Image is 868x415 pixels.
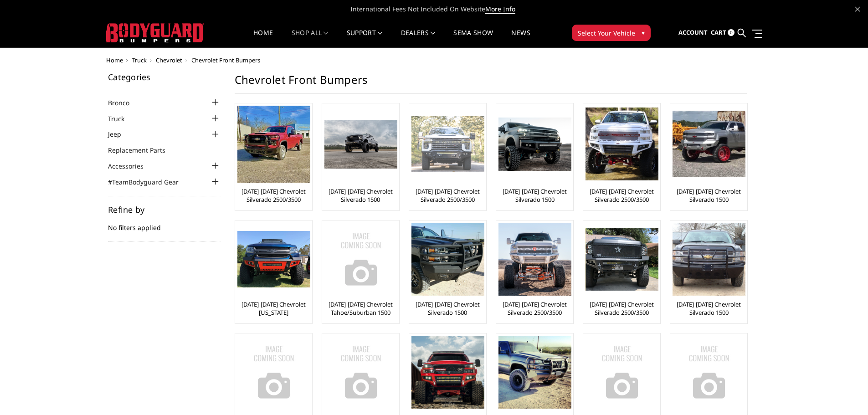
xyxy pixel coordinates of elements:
a: [DATE]-[DATE] Chevrolet Silverado 2500/3500 [411,187,484,204]
a: News [511,30,530,47]
img: BODYGUARD BUMPERS [106,23,204,42]
a: Accessories [108,161,155,171]
button: Select Your Vehicle [572,25,651,41]
a: shop all [292,30,329,47]
a: [DATE]-[DATE] Chevrolet Tahoe/Suburban 1500 [324,300,397,317]
a: [DATE]-[DATE] Chevrolet Silverado 2500/3500 [237,187,310,204]
a: [DATE]-[DATE] Chevrolet Silverado 1500 [498,187,571,204]
h5: Refine by [108,205,221,214]
img: No Image [673,336,745,409]
a: [DATE]-[DATE] Chevrolet [US_STATE] [237,300,310,317]
h1: Chevrolet Front Bumpers [235,73,747,94]
a: Home [253,30,273,47]
a: Dealers [401,30,436,47]
a: [DATE]-[DATE] Chevrolet Silverado 2500/3500 [586,187,658,204]
span: Chevrolet Front Bumpers [191,56,260,64]
a: SEMA Show [453,30,493,47]
a: Bronco [108,98,141,108]
a: [DATE]-[DATE] Chevrolet Silverado 1500 [673,300,745,317]
img: No Image [586,336,658,409]
img: No Image [237,336,310,409]
a: [DATE]-[DATE] Chevrolet Silverado 2500/3500 [498,300,571,317]
span: 0 [728,29,734,36]
a: Support [347,30,383,47]
span: Cart [711,28,726,36]
span: Select Your Vehicle [578,28,635,38]
a: Truck [108,114,136,123]
img: No Image [324,223,397,296]
span: ▾ [642,28,645,37]
h5: Categories [108,73,221,81]
a: Cart 0 [711,20,734,45]
div: No filters applied [108,205,221,242]
a: [DATE]-[DATE] Chevrolet Silverado 2500/3500 [586,300,658,317]
span: Account [678,28,708,36]
a: More Info [485,5,515,14]
a: #TeamBodyguard Gear [108,177,190,187]
img: No Image [324,336,397,409]
a: No Image [673,336,745,409]
a: [DATE]-[DATE] Chevrolet Silverado 1500 [673,187,745,204]
a: Account [678,20,708,45]
a: [DATE]-[DATE] Chevrolet Silverado 1500 [411,300,484,317]
iframe: Chat Widget [822,371,868,415]
a: Jeep [108,129,133,139]
a: No Image [586,336,658,409]
a: Truck [132,56,147,64]
a: [DATE]-[DATE] Chevrolet Silverado 1500 [324,187,397,204]
a: Chevrolet [156,56,182,64]
a: Replacement Parts [108,145,177,155]
a: Home [106,56,123,64]
a: No Image [237,336,310,409]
